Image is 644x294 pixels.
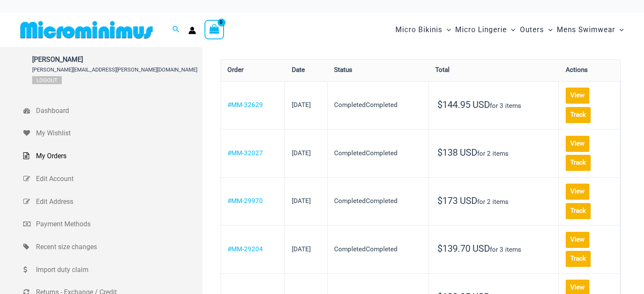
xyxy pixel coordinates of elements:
[32,55,197,63] span: [PERSON_NAME]
[393,17,453,43] a: Micro BikinisMenu ToggleMenu Toggle
[428,129,559,177] td: for 2 items
[292,245,311,253] time: [DATE]
[557,19,615,41] span: Mens Swimwear
[23,190,202,213] a: Edit Address
[23,258,202,281] a: Import duty claim
[328,225,428,273] td: CompletedCompleted
[227,66,243,74] span: Order
[32,76,62,84] a: Logout
[172,25,180,35] a: Search icon link
[23,145,202,168] a: My Orders
[227,101,263,109] a: View order number MM-32629
[36,150,200,162] span: My Orders
[442,19,451,41] span: Menu Toggle
[23,213,202,236] a: Payment Methods
[437,147,477,158] span: 138 USD
[36,104,200,117] span: Dashboard
[428,81,559,129] td: for 3 items
[227,149,263,157] a: View order number MM-32027
[428,225,559,273] td: for 3 items
[566,66,588,74] span: Actions
[23,168,202,190] a: Edit Account
[188,27,196,34] a: Account icon link
[328,81,428,129] td: CompletedCompleted
[32,66,197,73] span: [PERSON_NAME][EMAIL_ADDRESS][PERSON_NAME][DOMAIN_NAME]
[23,99,202,122] a: Dashboard
[566,155,591,171] a: Track order number MM-32027
[227,197,263,205] a: View order number MM-29970
[334,66,352,74] span: Status
[566,88,590,104] a: View order MM-32629
[437,195,477,206] span: 173 USD
[544,19,553,41] span: Menu Toggle
[328,177,428,225] td: CompletedCompleted
[453,17,517,43] a: Micro LingerieMenu ToggleMenu Toggle
[17,20,156,39] img: MM SHOP LOGO FLAT
[437,99,490,110] span: 144.95 USD
[36,127,200,140] span: My Wishlist
[507,19,515,41] span: Menu Toggle
[437,147,442,158] span: $
[36,241,200,253] span: Recent size changes
[23,122,202,145] a: My Wishlist
[36,264,200,276] span: Import duty claim
[227,245,263,253] a: View order number MM-29204
[292,197,311,205] time: [DATE]
[566,107,591,123] a: Track order number MM-32629
[566,184,590,200] a: View order MM-29970
[437,243,490,254] span: 139.70 USD
[615,19,624,41] span: Menu Toggle
[292,66,305,74] span: Date
[520,19,544,41] span: Outers
[36,218,200,231] span: Payment Methods
[328,129,428,177] td: CompletedCompleted
[435,66,450,74] span: Total
[437,243,442,254] span: $
[205,20,224,39] a: View Shopping Cart, empty
[437,195,442,206] span: $
[566,251,591,267] a: Track order number MM-29204
[566,232,590,248] a: View order MM-29204
[455,19,507,41] span: Micro Lingerie
[555,17,626,43] a: Mens SwimwearMenu ToggleMenu Toggle
[36,173,200,185] span: Edit Account
[292,149,311,157] time: [DATE]
[566,136,590,152] a: View order MM-32027
[395,19,442,41] span: Micro Bikinis
[36,195,200,208] span: Edit Address
[292,101,311,109] time: [DATE]
[23,236,202,258] a: Recent size changes
[566,203,591,219] a: Track order number MM-29970
[428,177,559,225] td: for 2 items
[437,99,442,110] span: $
[518,17,555,43] a: OutersMenu ToggleMenu Toggle
[392,16,627,44] nav: Site Navigation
